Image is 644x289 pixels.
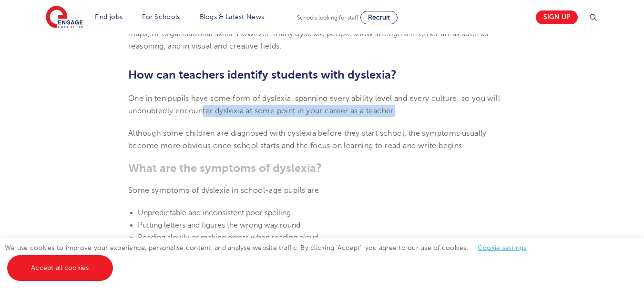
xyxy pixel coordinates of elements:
[142,13,180,20] a: For Schools
[95,13,123,20] a: Find jobs
[7,255,113,281] a: Accept all cookies
[128,17,503,50] span: . They may also have problems in other areas, such as reading maps, or organisational skills. How...
[138,221,300,229] span: Putting letters and figures the wrong way round
[128,94,500,115] span: One in ten pupils have some form of dyslexia, spanning every ability level and every culture, so ...
[360,11,398,24] a: Recruit
[536,10,578,24] a: Sign up
[297,14,358,21] span: Schools looking for staff
[128,129,487,150] span: Although some children are diagnosed with dyslexia before they start school, the symptoms usually...
[368,14,390,21] span: Recruit
[138,233,318,242] span: Reading slowly or making errors when reading aloud
[128,68,397,81] b: How can teachers identify students with dyslexia?
[200,13,265,20] a: Blogs & Latest News
[128,161,322,175] b: What are the symptoms of dyslexia?
[138,209,291,217] span: Unpredictable and inconsistent poor spelling
[5,244,536,271] span: We use cookies to improve your experience, personalise content, and analyse website traffic. By c...
[478,244,527,251] a: Cookie settings
[46,6,83,30] img: Engage Education
[128,186,321,195] span: Some symptoms of dyslexia in school-age pupils are:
